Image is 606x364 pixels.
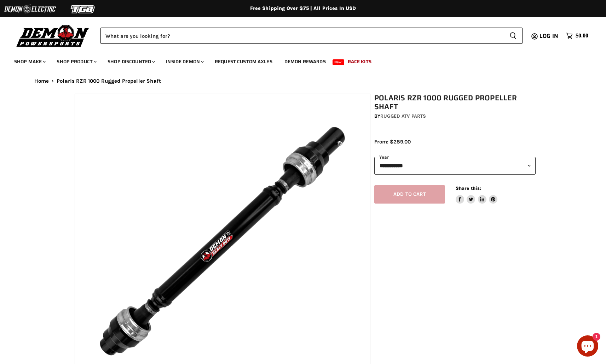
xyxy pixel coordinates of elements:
[20,5,586,12] div: Free Shipping Over $75 | All Prices In USD
[575,335,600,358] inbox-online-store-chat: Shopify online store chat
[374,94,536,111] h1: Polaris RZR 1000 Rugged Propeller Shaft
[100,28,504,44] input: Search
[14,23,92,48] img: Demon Powersports
[380,113,426,119] a: Rugged ATV Parts
[9,54,50,69] a: Shop Make
[57,2,110,16] img: TGB Logo 2
[536,33,562,39] a: Log in
[374,157,536,174] select: year
[102,54,159,69] a: Shop Discounted
[34,78,49,84] a: Home
[161,54,208,69] a: Inside Demon
[279,54,331,69] a: Demon Rewards
[57,78,161,84] span: Polaris RZR 1000 Rugged Propeller Shaft
[100,28,523,44] form: Product
[504,28,523,44] button: Search
[456,186,481,191] span: Share this:
[51,54,101,69] a: Shop Product
[562,31,592,41] a: $0.00
[456,185,498,204] aside: Share this:
[20,78,586,84] nav: Breadcrumbs
[539,31,558,40] span: Log in
[333,59,345,65] span: New!
[374,112,536,120] div: by
[342,54,377,69] a: Race Kits
[9,52,587,69] ul: Main menu
[374,139,411,145] span: From: $289.00
[4,2,57,16] img: Demon Electric Logo 2
[209,54,278,69] a: Request Custom Axles
[576,33,588,39] span: $0.00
